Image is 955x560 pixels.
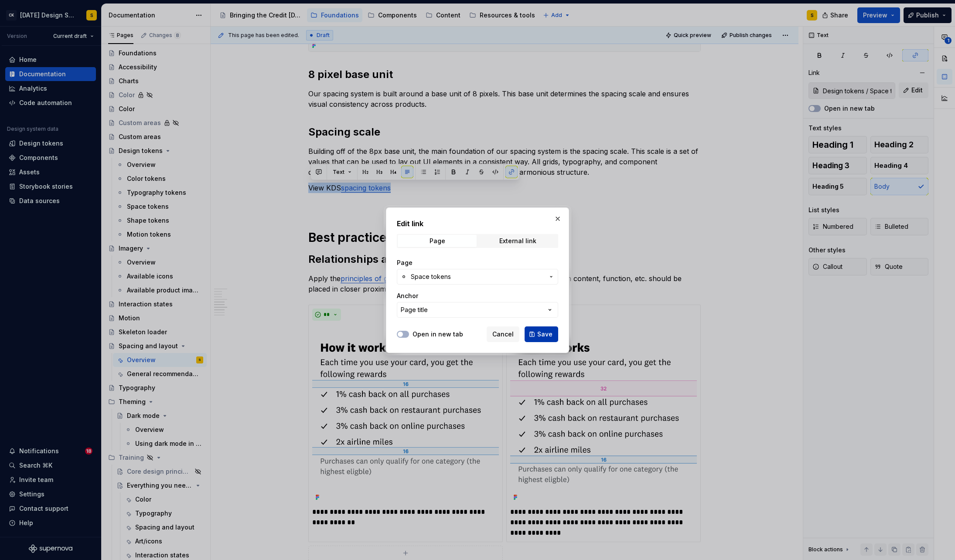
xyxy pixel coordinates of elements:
[499,238,536,244] div: External link
[492,330,514,339] span: Cancel
[397,218,558,229] h2: Edit link
[525,326,558,342] button: Save
[537,330,553,339] span: Save
[430,238,445,244] div: Page
[397,292,418,300] label: Anchor
[487,326,519,342] button: Cancel
[411,272,451,281] span: Space tokens
[397,302,558,318] button: Page title
[413,330,463,339] label: Open in new tab
[397,258,413,267] label: Page
[401,305,428,314] div: Page title
[397,269,558,285] button: Space tokens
